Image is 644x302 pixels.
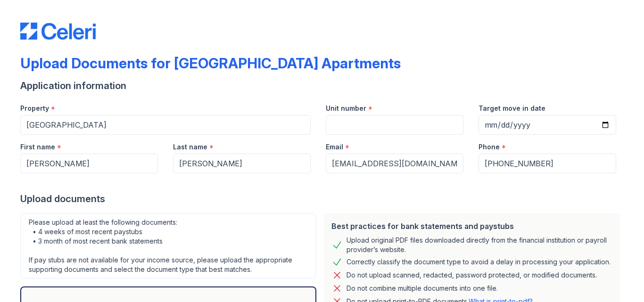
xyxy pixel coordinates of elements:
[20,213,316,279] div: Please upload at least the following documents: • 4 weeks of most recent paystubs • 3 month of mo...
[347,269,597,281] div: Do not upload scanned, redacted, password protected, or modified documents.
[20,142,55,152] label: First name
[326,104,366,113] label: Unit number
[20,23,96,40] img: CE_Logo_Blue-a8612792a0a2168367f1c8372b55b34899dd931a85d93a1a3d3e32e68fde9ad4.png
[326,142,343,152] label: Email
[347,236,612,254] div: Upload original PDF files downloaded directly from the financial institution or payroll provider’...
[20,79,624,92] div: Application information
[347,256,611,268] div: Correctly classify the document type to avoid a delay in processing your application.
[479,142,500,152] label: Phone
[331,220,612,232] div: Best practices for bank statements and paystubs
[20,55,401,72] div: Upload Documents for [GEOGRAPHIC_DATA] Apartments
[479,104,545,113] label: Target move in date
[20,192,624,205] div: Upload documents
[347,283,498,294] div: Do not combine multiple documents into one file.
[173,142,207,152] label: Last name
[20,104,49,113] label: Property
